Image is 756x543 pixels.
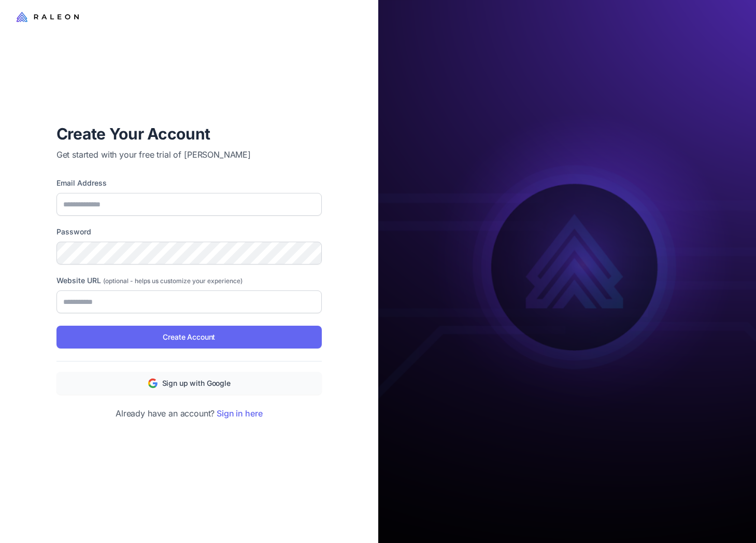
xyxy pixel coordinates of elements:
p: Already have an account? [56,407,322,420]
p: Get started with your free trial of [PERSON_NAME] [56,148,322,161]
label: Website URL [56,275,322,286]
h1: Create Your Account [56,123,322,144]
label: Email Address [56,177,322,189]
span: (optional - helps us customize your experience) [103,277,243,285]
span: Sign up with Google [162,378,231,389]
button: Create Account [56,326,322,349]
button: Sign up with Google [56,372,322,395]
span: Create Account [163,331,215,343]
a: Sign in here [217,408,262,419]
label: Password [56,226,322,238]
